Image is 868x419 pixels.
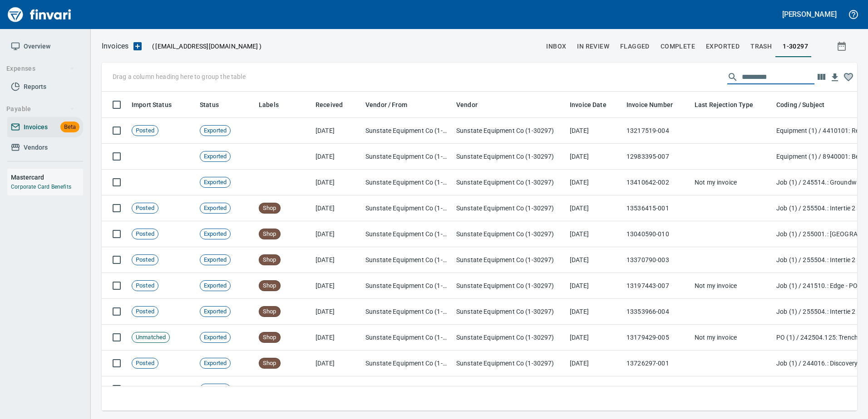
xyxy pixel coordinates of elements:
[316,99,343,110] span: Received
[453,195,566,221] td: Sunstate Equipment Co (1-30297)
[623,273,691,299] td: 13197443-007
[200,359,230,368] span: Exported
[200,152,230,161] span: Exported
[200,127,230,135] span: Exported
[11,184,71,190] a: Corporate Card Benefits
[200,333,230,342] span: Exported
[259,99,291,110] span: Labels
[154,42,259,51] span: [EMAIL_ADDRESS][DOMAIN_NAME]
[312,376,362,402] td: [DATE]
[620,41,650,52] span: Flagged
[566,376,623,402] td: [DATE]
[312,299,362,325] td: [DATE]
[566,247,623,273] td: [DATE]
[200,178,230,187] span: Exported
[259,99,279,110] span: Labels
[312,195,362,221] td: [DATE]
[3,101,79,117] button: Payable
[780,7,839,21] button: [PERSON_NAME]
[546,41,566,52] span: inbox
[453,299,566,325] td: Sunstate Equipment Co (1-30297)
[132,333,169,342] span: Unmatched
[566,221,623,247] td: [DATE]
[60,122,79,132] span: Beta
[691,170,773,195] td: Not my invoice
[691,325,773,351] td: Not my invoice
[362,170,453,195] td: Sunstate Equipment Co (1-30297)
[132,204,158,213] span: Posted
[776,99,824,110] span: Coding / Subject
[312,221,362,247] td: [DATE]
[783,41,808,52] span: 1-30297
[453,273,566,299] td: Sunstate Equipment Co (1-30297)
[566,299,623,325] td: [DATE]
[362,144,453,170] td: Sunstate Equipment Co (1-30297)
[828,71,842,84] button: Download table
[782,10,837,19] h5: [PERSON_NAME]
[453,325,566,351] td: Sunstate Equipment Co (1-30297)
[453,170,566,195] td: Sunstate Equipment Co (1-30297)
[623,118,691,144] td: 13217519-004
[623,170,691,195] td: 13410642-002
[828,38,857,54] button: Show invoices within a particular date range
[623,351,691,376] td: 13726297-001
[11,172,83,182] h6: Mastercard
[259,307,280,316] span: Shop
[691,376,773,402] td: Not my invoice
[102,41,128,52] nav: breadcrumb
[200,99,219,110] span: Status
[5,4,74,25] img: Finvari
[3,60,79,77] button: Expenses
[132,256,158,264] span: Posted
[623,195,691,221] td: 13536415-001
[814,70,828,84] button: Choose columns to display
[312,325,362,351] td: [DATE]
[259,204,280,213] span: Shop
[312,118,362,144] td: [DATE]
[132,282,158,290] span: Posted
[570,99,618,110] span: Invoice Date
[362,351,453,376] td: Sunstate Equipment Co (1-30297)
[132,99,183,110] span: Import Status
[132,127,158,135] span: Posted
[362,325,453,351] td: Sunstate Equipment Co (1-30297)
[626,99,673,110] span: Invoice Number
[453,118,566,144] td: Sunstate Equipment Co (1-30297)
[365,99,407,110] span: Vendor / From
[147,42,261,51] p: ( )
[7,77,83,97] a: Reports
[706,41,740,52] span: Exported
[362,247,453,273] td: Sunstate Equipment Co (1-30297)
[623,376,691,402] td: 13261522-003
[570,99,607,110] span: Invoice Date
[24,41,50,52] span: Overview
[453,144,566,170] td: Sunstate Equipment Co (1-30297)
[566,351,623,376] td: [DATE]
[566,325,623,351] td: [DATE]
[362,273,453,299] td: Sunstate Equipment Co (1-30297)
[566,144,623,170] td: [DATE]
[132,359,158,368] span: Posted
[7,117,83,137] a: InvoicesBeta
[661,41,695,52] span: Complete
[259,333,280,342] span: Shop
[24,142,48,153] span: Vendors
[132,307,158,316] span: Posted
[6,103,75,115] span: Payable
[102,41,128,52] p: Invoices
[695,99,765,110] span: Last Rejection Type
[623,221,691,247] td: 13040590-010
[362,221,453,247] td: Sunstate Equipment Co (1-30297)
[776,99,836,110] span: Coding / Subject
[132,230,158,239] span: Posted
[312,170,362,195] td: [DATE]
[7,137,83,158] a: Vendors
[626,99,685,110] span: Invoice Number
[842,70,855,84] button: Column choices favorited. Click to reset to default
[362,299,453,325] td: Sunstate Equipment Co (1-30297)
[453,351,566,376] td: Sunstate Equipment Co (1-30297)
[132,99,172,110] span: Import Status
[691,273,773,299] td: Not my invoice
[362,118,453,144] td: Sunstate Equipment Co (1-30297)
[200,99,231,110] span: Status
